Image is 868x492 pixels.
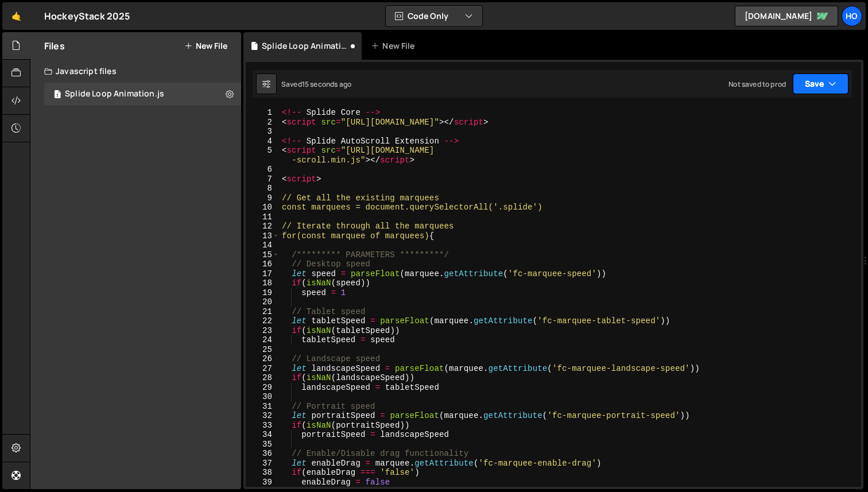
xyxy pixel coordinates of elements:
[246,383,280,393] div: 29
[246,459,280,468] div: 37
[246,430,280,440] div: 34
[246,316,280,326] div: 22
[246,203,280,212] div: 10
[371,40,419,52] div: New File
[246,307,280,317] div: 21
[184,41,227,51] button: New File
[246,231,280,241] div: 13
[246,241,280,250] div: 14
[44,9,130,23] div: HockeyStack 2025
[246,440,280,450] div: 35
[246,402,280,412] div: 31
[246,108,280,118] div: 1
[246,288,280,298] div: 19
[302,79,351,89] div: 15 seconds ago
[30,60,241,83] div: Javascript files
[246,335,280,345] div: 24
[246,127,280,137] div: 3
[735,6,838,26] a: [DOMAIN_NAME]
[246,392,280,402] div: 30
[246,468,280,478] div: 38
[246,250,280,260] div: 15
[281,79,351,89] div: Saved
[246,212,280,222] div: 11
[246,193,280,203] div: 9
[246,165,280,175] div: 6
[246,449,280,459] div: 36
[246,184,280,193] div: 8
[842,6,862,26] a: Ho
[2,2,30,30] a: 🤙
[246,373,280,383] div: 28
[54,91,61,100] span: 1
[246,478,280,487] div: 39
[728,79,786,89] div: Not saved to prod
[262,40,348,52] div: Splide Loop Animation.js
[44,40,65,52] h2: Files
[246,326,280,336] div: 23
[246,175,280,184] div: 7
[246,364,280,374] div: 27
[246,146,280,165] div: 5
[386,6,482,26] button: Code Only
[246,297,280,307] div: 20
[246,421,280,431] div: 33
[246,259,280,269] div: 16
[246,278,280,288] div: 18
[246,118,280,127] div: 2
[44,83,241,106] div: 17291/48227.js
[246,137,280,146] div: 4
[246,345,280,355] div: 25
[793,73,848,94] button: Save
[65,89,164,99] div: Splide Loop Animation.js
[246,222,280,231] div: 12
[246,269,280,279] div: 17
[246,354,280,364] div: 26
[246,411,280,421] div: 32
